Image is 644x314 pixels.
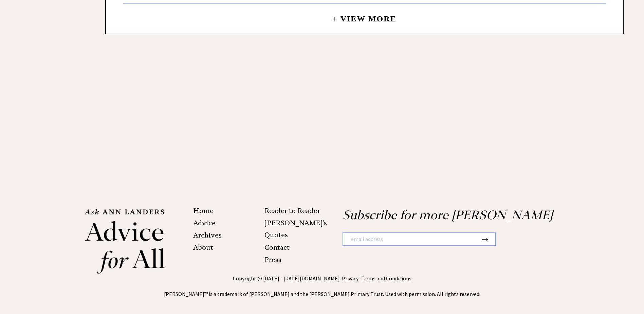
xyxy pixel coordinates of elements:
[193,219,216,227] a: Advice
[264,207,320,215] a: Reader to Reader
[342,275,358,282] a: Privacy
[193,207,214,215] a: Home
[161,48,568,143] iframe: Advertisement
[264,256,281,264] a: Press
[264,219,327,239] a: [PERSON_NAME]'s Quotes
[264,243,290,251] a: Contact
[164,275,480,297] span: Copyright @ [DATE] - [DATE] - - [PERSON_NAME]™ is a trademark of [PERSON_NAME] and the [PERSON_NA...
[332,8,396,23] a: + View More
[193,231,222,239] a: Archives
[322,208,560,267] div: Subscribe for more [PERSON_NAME]
[300,275,340,282] a: [DOMAIN_NAME]
[343,233,480,245] input: email address
[85,208,165,274] img: Ann%20Landers%20footer%20logo_small.png
[361,275,411,282] a: Terms and Conditions
[193,243,213,251] a: About
[480,233,490,245] button: →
